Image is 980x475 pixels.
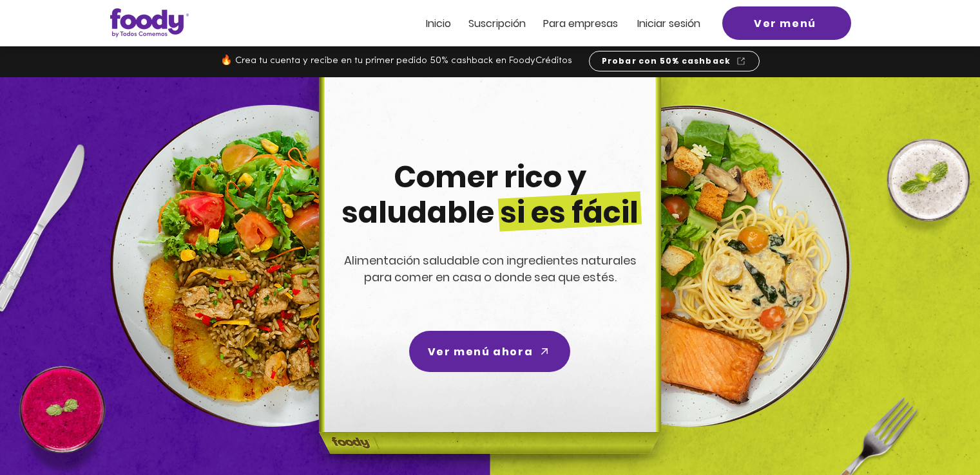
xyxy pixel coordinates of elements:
a: Ver menú [722,6,851,40]
span: Probar con 50% cashback [602,55,731,67]
a: Suscripción [468,18,526,29]
span: Pa [543,16,555,31]
span: Inicio [426,16,451,31]
a: Inicio [426,18,451,29]
span: Ver menú ahora [428,344,533,360]
a: Ver menú ahora [409,331,570,372]
span: Iniciar sesión [637,16,700,31]
span: Suscripción [468,16,526,31]
a: Probar con 50% cashback [589,51,760,71]
a: Iniciar sesión [637,18,700,29]
img: left-dish-compress.png [110,105,432,427]
span: Comer rico y saludable si es fácil [341,156,639,233]
span: Ver menú [754,15,816,32]
a: Para empresas [543,18,618,29]
iframe: Messagebird Livechat Widget [905,400,967,462]
img: Logo_Foody V2.0.0 (3).png [110,8,189,37]
span: ra empresas [555,16,618,31]
span: Alimentación saludable con ingredientes naturales para comer en casa o donde sea que estés. [344,252,637,285]
span: 🔥 Crea tu cuenta y recibe en tu primer pedido 50% cashback en FoodyCréditos [220,56,572,66]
